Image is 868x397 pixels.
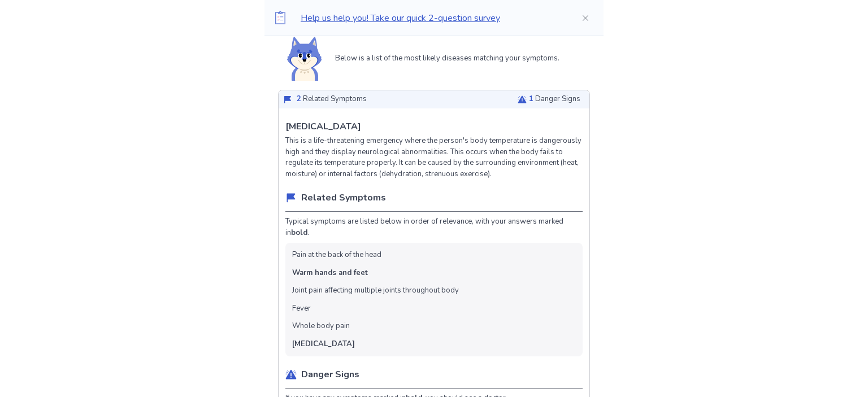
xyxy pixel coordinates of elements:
p: Related Symptoms [301,191,386,204]
p: Danger Signs [301,368,359,381]
li: Fever [292,303,311,315]
span: 2 [297,94,301,104]
li: Joint pain affecting multiple joints throughout body [292,285,459,296]
b: bold [291,228,307,238]
img: Shiba [287,37,322,81]
span: 1 [529,94,533,104]
li: Whole body pain [292,321,350,332]
li: Pain at the back of the head [292,250,381,261]
li: Warm hands and feet [292,268,368,279]
p: Below is a list of the most likely diseases matching your symptoms. [335,53,559,64]
p: Danger Signs [529,94,580,105]
p: Related Symptoms [297,94,367,105]
p: Help us help you! Take our quick 2-question survey [301,11,563,25]
p: [MEDICAL_DATA] [285,120,361,133]
p: Typical symptoms are listed below in order of relevance, with your answers marked in . [285,216,583,238]
li: [MEDICAL_DATA] [292,339,355,350]
p: This is a life-threatening emergency where the person's body temperature is dangerously high and ... [285,136,583,180]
